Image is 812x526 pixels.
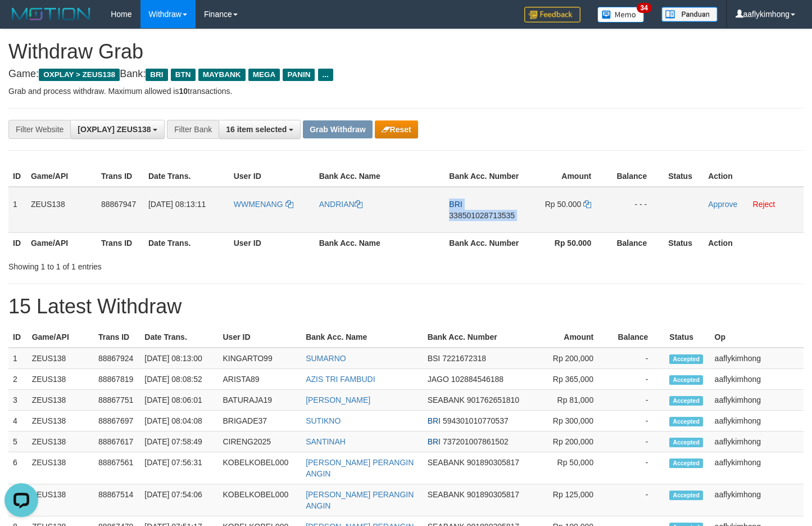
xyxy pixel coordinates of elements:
[524,7,580,23] img: Feedback.jpg
[525,166,608,187] th: Amount
[28,327,94,348] th: Game/API
[39,69,120,81] span: OXPLAY > ZEUS138
[94,327,140,348] th: Trans ID
[306,437,346,446] a: SANTINAH
[26,232,97,253] th: Game/API
[315,166,445,187] th: Bank Acc. Name
[140,390,218,411] td: [DATE] 08:06:01
[140,411,218,431] td: [DATE] 08:04:08
[8,187,26,233] td: 1
[428,437,441,446] span: BRI
[423,327,531,348] th: Bank Acc. Number
[78,125,151,134] span: [OXPLAY] ZEUS138
[669,354,703,364] span: Accepted
[140,431,218,452] td: [DATE] 07:58:49
[140,484,218,516] td: [DATE] 07:54:06
[8,120,70,139] div: Filter Website
[610,327,665,348] th: Balance
[140,452,218,484] td: [DATE] 07:56:31
[146,69,167,81] span: BRI
[8,348,28,369] td: 1
[218,484,301,516] td: KOBELKOBEL000
[8,257,330,272] div: Showing 1 to 1 of 1 entries
[306,375,375,384] a: AZIS TRI FAMBUDI
[167,120,219,139] div: Filter Bank
[4,5,38,38] button: Open LiveChat chat widget
[26,166,97,187] th: Game/API
[710,369,804,390] td: aaflykimhong
[669,417,703,426] span: Accepted
[610,390,665,411] td: -
[218,411,301,431] td: BRIGADE37
[94,348,140,369] td: 88867924
[28,452,94,484] td: ZEUS138
[8,295,804,318] h1: 15 Latest Withdraw
[467,458,519,467] span: Copy 901890305817 to clipboard
[171,69,196,81] span: BTN
[449,200,462,209] span: BRI
[319,200,362,209] a: ANDRIAN
[229,232,315,253] th: User ID
[218,431,301,452] td: CIRENG2025
[710,484,804,516] td: aaflykimhong
[610,484,665,516] td: -
[248,69,280,81] span: MEGA
[306,354,346,363] a: SUMARNO
[315,232,445,253] th: Bank Acc. Name
[530,348,610,369] td: Rp 200,000
[669,375,703,385] span: Accepted
[710,411,804,431] td: aaflykimhong
[8,232,26,253] th: ID
[94,369,140,390] td: 88867819
[704,232,804,253] th: Action
[8,69,804,80] h4: Game: Bank:
[144,232,229,253] th: Date Trans.
[8,41,804,63] h1: Withdraw Grab
[218,452,301,484] td: KOBELKOBEL000
[545,200,582,209] span: Rp 50.000
[530,327,610,348] th: Amount
[218,327,301,348] th: User ID
[608,166,664,187] th: Balance
[637,3,652,13] span: 34
[610,452,665,484] td: -
[301,327,423,348] th: Bank Acc. Name
[704,166,804,187] th: Action
[28,484,94,516] td: ZEUS138
[610,348,665,369] td: -
[669,438,703,447] span: Accepted
[608,187,664,233] td: - - -
[428,458,465,467] span: SEABANK
[28,431,94,452] td: ZEUS138
[669,458,703,468] span: Accepted
[428,490,465,499] span: SEABANK
[97,232,144,253] th: Trans ID
[140,348,218,369] td: [DATE] 08:13:00
[8,369,28,390] td: 2
[94,390,140,411] td: 88867751
[449,211,515,220] span: Copy 338501028713535 to clipboard
[28,369,94,390] td: ZEUS138
[218,390,301,411] td: BATURAJA19
[70,120,165,139] button: [OXPLAY] ZEUS138
[451,375,503,384] span: Copy 102884546188 to clipboard
[710,390,804,411] td: aaflykimhong
[28,411,94,431] td: ZEUS138
[467,490,519,499] span: Copy 901890305817 to clipboard
[8,327,28,348] th: ID
[218,348,301,369] td: KINGARTO99
[318,69,333,81] span: ...
[306,395,370,404] a: [PERSON_NAME]
[283,69,315,81] span: PANIN
[218,369,301,390] td: ARISTA89
[669,396,703,406] span: Accepted
[443,437,509,446] span: Copy 737201007861502 to clipboard
[26,187,97,233] td: ZEUS138
[530,431,610,452] td: Rp 200,000
[583,200,591,209] a: Copy 50000 to clipboard
[229,166,315,187] th: User ID
[234,200,293,209] a: WWMENANG
[710,327,804,348] th: Op
[710,452,804,484] td: aaflykimhong
[8,6,94,23] img: MOTION_logo.png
